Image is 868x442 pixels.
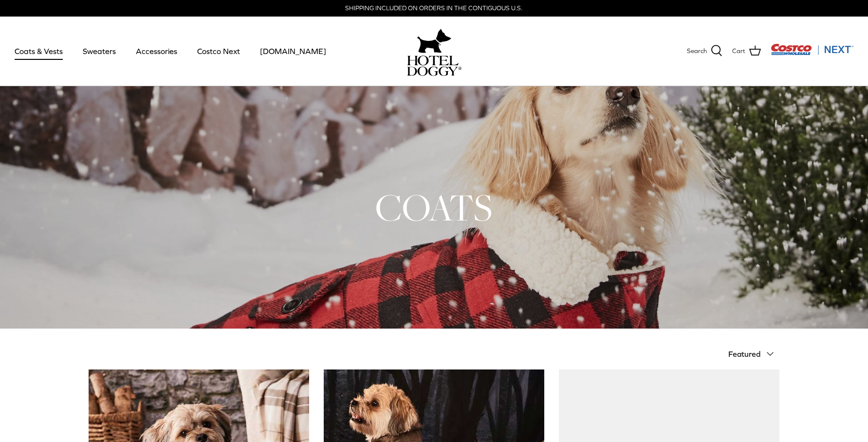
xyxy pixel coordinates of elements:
[728,343,780,365] button: Featured
[188,35,249,68] a: Costco Next
[687,45,722,57] a: Search
[127,35,186,68] a: Accessories
[728,350,760,358] span: Featured
[732,45,761,57] a: Cart
[732,46,745,56] span: Cart
[407,55,462,76] img: hoteldoggycom
[687,46,707,56] span: Search
[407,26,462,76] a: hoteldoggy.com hoteldoggycom
[251,35,335,68] a: [DOMAIN_NAME]
[417,26,451,55] img: hoteldoggy.com
[89,184,780,231] h1: COATS
[771,43,853,55] img: Costco Next
[74,35,125,68] a: Sweaters
[6,35,72,68] a: Coats & Vests
[771,50,853,57] a: Visit Costco Next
